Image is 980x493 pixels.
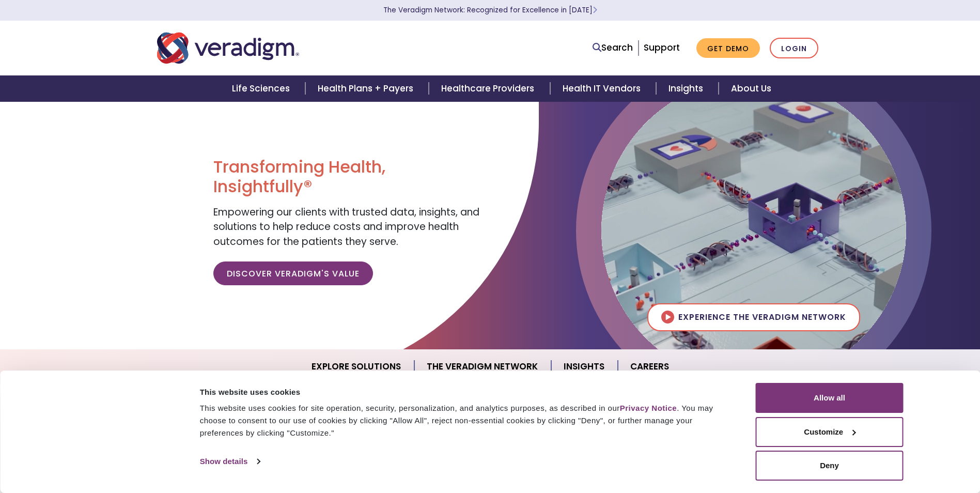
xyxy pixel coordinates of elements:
a: Careers [618,353,681,380]
a: About Us [719,75,784,102]
a: Insights [551,353,618,380]
a: Health IT Vendors [550,75,656,102]
a: The Veradigm Network [414,353,551,380]
a: Search [593,41,633,55]
a: Show details [200,454,260,469]
a: Login [770,38,818,59]
a: Health Plans + Payers [305,75,429,102]
img: Veradigm logo [157,31,299,65]
a: Discover Veradigm's Value [213,261,373,285]
button: Deny [756,451,904,481]
a: Privacy Notice [620,404,677,412]
a: Life Sciences [220,75,305,102]
a: The Veradigm Network: Recognized for Excellence in [DATE]Learn More [383,5,597,15]
span: Learn More [593,5,597,15]
div: This website uses cookies [200,386,733,398]
a: Support [644,41,680,54]
a: Get Demo [696,38,760,58]
span: Empowering our clients with trusted data, insights, and solutions to help reduce costs and improv... [213,205,479,249]
button: Allow all [756,383,904,413]
a: Insights [656,75,719,102]
h1: Transforming Health, Insightfully® [213,157,482,197]
div: This website uses cookies for site operation, security, personalization, and analytics purposes, ... [200,402,733,439]
a: Healthcare Providers [429,75,550,102]
button: Customize [756,417,904,447]
a: Explore Solutions [299,353,414,380]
